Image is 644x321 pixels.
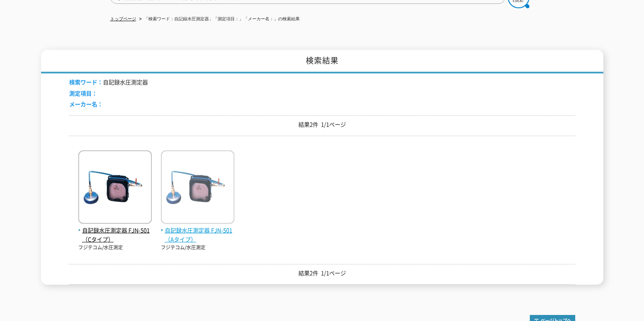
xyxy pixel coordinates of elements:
img: FJN-501（Cタイプ） [78,150,152,226]
img: FJN-501（Aタイプ） [161,150,234,226]
p: フジテコム/水圧測定 [78,244,152,251]
span: 検索ワード： [69,78,103,86]
p: フジテコム/水圧測定 [161,244,234,251]
span: 自記録水圧測定器 FJN-501（Cタイプ） [78,226,152,244]
span: 自記録水圧測定器 FJN-501（Aタイプ） [161,226,234,244]
p: 結果2件 1/1ページ [69,120,575,129]
li: 「検索ワード：自記録水圧測定器」「測定項目：」「メーカー名：」の検索結果 [138,15,300,24]
p: 結果2件 1/1ページ [69,269,575,278]
span: メーカー名： [69,100,103,108]
h1: 検索結果 [41,50,603,73]
span: 測定項目： [69,89,97,97]
a: 自記録水圧測定器 FJN-501（Aタイプ） [161,217,234,244]
li: 自記録水圧測定器 [69,78,148,87]
a: 自記録水圧測定器 FJN-501（Cタイプ） [78,217,152,244]
a: トップページ [110,16,136,21]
